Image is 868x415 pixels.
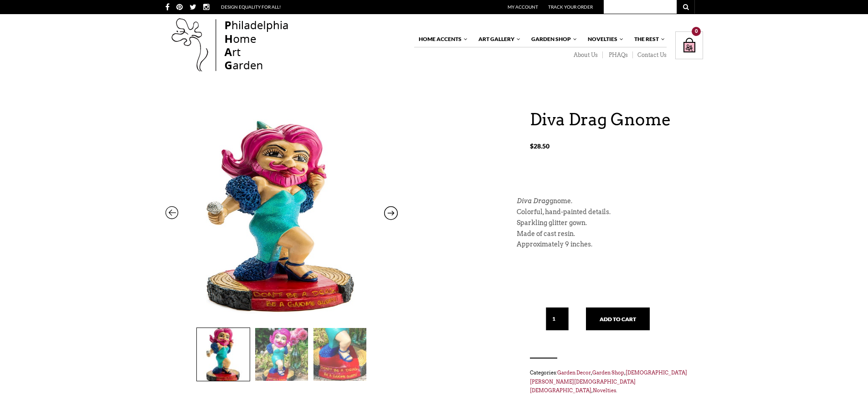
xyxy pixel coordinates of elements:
[530,142,550,150] bdi: 28.50
[692,27,701,36] div: 0
[517,229,690,240] p: Made of cast resin.
[527,31,578,47] a: Garden Shop
[593,387,616,394] a: Novelties
[474,31,521,47] a: Art Gallery
[517,239,690,250] p: Approximately 9 inches.
[517,196,690,207] p: gnome.
[530,368,703,395] span: Categories: , , , .
[517,197,550,205] em: Diva Drag
[517,218,690,229] p: Sparkling glitter gown.
[414,31,468,47] a: Home Accents
[557,369,591,376] a: Garden Decor
[517,207,690,218] p: Colorful, hand-painted details.
[508,4,538,10] a: My Account
[583,31,624,47] a: Novelties
[630,31,666,47] a: The Rest
[530,109,703,130] h1: Diva Drag Gnome
[548,4,593,10] a: Track Your Order
[592,369,624,376] a: Garden Shop
[568,51,603,59] a: About Us
[603,51,633,59] a: PHAQs
[586,307,650,330] button: Add to cart
[546,307,569,330] input: Qty
[633,51,667,59] a: Contact Us
[530,369,687,394] a: [DEMOGRAPHIC_DATA][PERSON_NAME][DEMOGRAPHIC_DATA][DEMOGRAPHIC_DATA]
[530,142,534,150] span: $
